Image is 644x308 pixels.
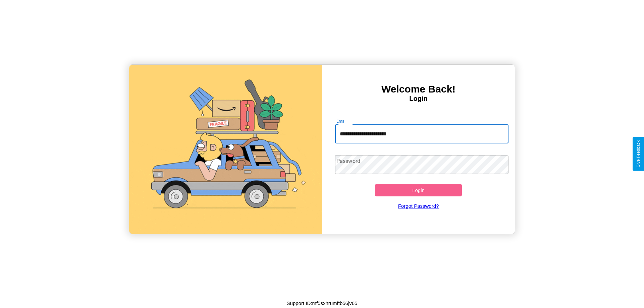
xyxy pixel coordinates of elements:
h4: Login [322,95,515,103]
a: Forgot Password? [332,196,505,215]
p: Support ID: mf5sxhrumftb56jv65 [287,299,358,308]
img: gif [129,65,322,234]
h3: Welcome Back! [322,83,515,95]
div: Give Feedback [636,140,641,168]
label: Email [336,118,347,124]
button: Login [375,184,462,196]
